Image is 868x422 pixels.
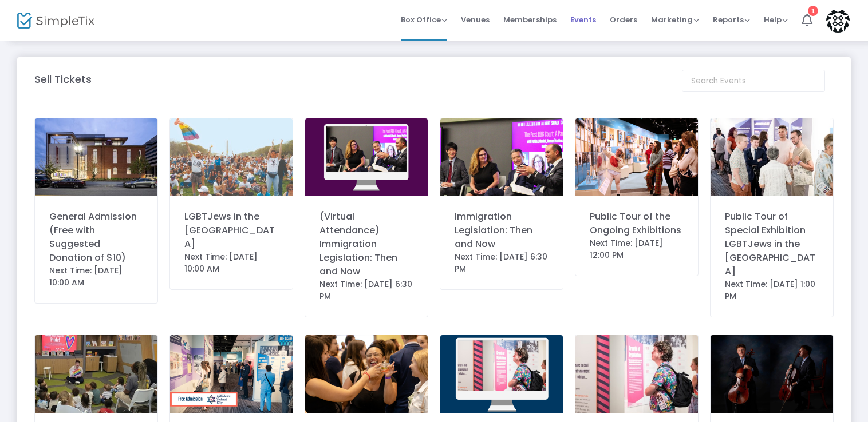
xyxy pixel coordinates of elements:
[440,335,563,412] img: WJLLVirtualattedanceicon2.png
[170,118,293,196] img: corrected2024.58.12-lgbtjews-signaturecopy1.jpg
[305,335,428,412] img: 638895793675072556AfterSunset.png
[34,71,92,87] m-panel-title: Sell Tickets
[319,278,413,302] div: Next Time: [DATE] 6:30 PM
[725,210,819,278] div: Public Tour of Special Exhibition LGBTJews in the [GEOGRAPHIC_DATA]
[575,335,698,412] img: CJMPrideParty065.jpg
[808,6,818,16] div: 1
[590,210,684,237] div: Public Tour of the Ongoing Exhibitions
[35,118,157,196] img: CJMSmithgroupAFradkin3344small.jpg
[682,70,825,92] input: Search Events
[440,118,563,196] img: panelimage.png
[170,335,293,412] img: CommunityDayFreeAdmission1024x683px.png
[35,335,157,412] img: pridestorytime.jpg
[455,251,549,275] div: Next Time: [DATE] 6:30 PM
[590,237,684,261] div: Next Time: [DATE] 12:00 PM
[503,5,557,34] span: Memberships
[184,251,278,275] div: Next Time: [DATE] 10:00 AM
[49,265,143,289] div: Next Time: [DATE] 10:00 AM
[184,210,278,251] div: LGBTJews in the [GEOGRAPHIC_DATA]
[610,5,637,34] span: Orders
[711,118,833,196] img: CJMPrideParty072.jpg
[455,210,549,251] div: Immigration Legislation: Then and Now
[713,14,750,25] span: Reports
[725,278,819,302] div: Next Time: [DATE] 1:00 PM
[461,5,490,34] span: Venues
[305,118,428,196] img: WJLLVirtualattedanceicon1.png
[711,335,833,412] img: celloconcertgrapic.png
[319,210,413,278] div: (Virtual Attendance) Immigration Legislation: Then and Now
[764,14,788,25] span: Help
[401,14,447,25] span: Box Office
[570,5,596,34] span: Events
[651,14,699,25] span: Marketing
[49,210,143,265] div: General Admission (Free with Suggested Donation of $10)
[575,118,698,196] img: 638602849761576138Untitleddesign1.png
